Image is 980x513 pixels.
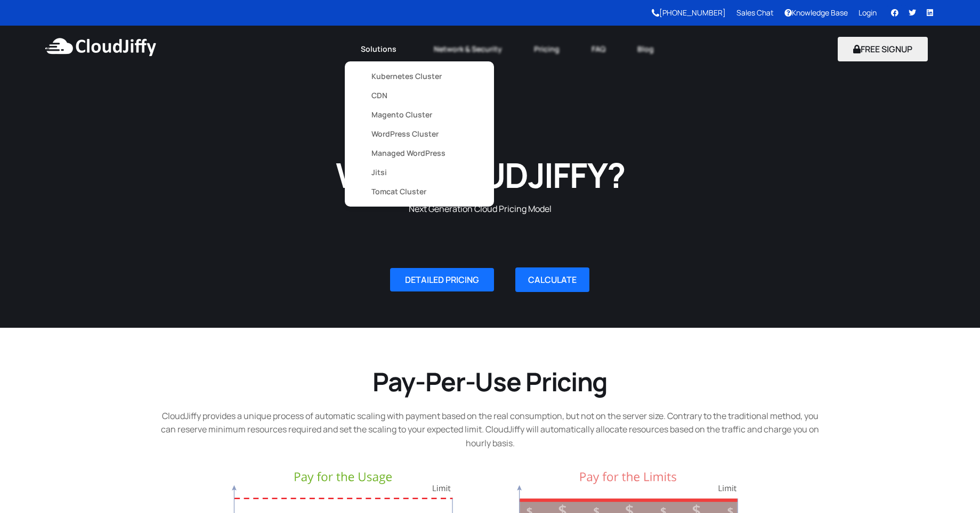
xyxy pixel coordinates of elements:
h1: WHY CLOUDJIFFY? [240,153,720,197]
p: CloudJiffy provides a unique process of automatic scaling with payment based on the real consumpt... [155,409,826,451]
a: DETAILED PRICING [390,268,494,291]
a: CALCULATE [515,267,589,292]
a: Network & Security [418,37,518,61]
a: Magento Cluster [371,105,467,124]
a: FAQ [576,37,621,61]
a: CDN [371,86,467,105]
a: Tomcat Cluster [371,182,467,201]
a: Jitsi [371,163,467,182]
a: Login [858,7,877,18]
a: Solutions [345,37,418,61]
h2: Pay-Per-Use Pricing [155,365,826,398]
a: FREE SIGNUP [838,43,928,55]
a: Blog [621,37,670,61]
span: DETAILED PRICING [405,275,479,284]
p: Next Generation Cloud Pricing Model [240,202,720,216]
a: WordPress Cluster [371,124,467,144]
button: FREE SIGNUP [838,37,928,61]
a: Managed WordPress [371,144,467,163]
a: Sales Chat [736,7,774,18]
a: Pricing [518,37,576,61]
a: Knowledge Base [784,7,848,18]
a: [PHONE_NUMBER] [652,7,726,18]
a: Kubernetes Cluster [371,67,467,86]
